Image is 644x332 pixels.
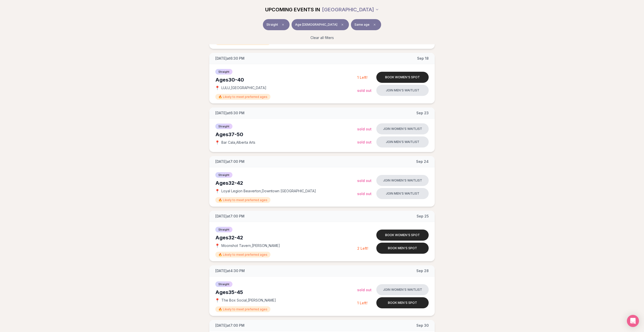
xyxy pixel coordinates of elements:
[376,243,429,254] button: Book men's spot
[322,4,379,15] button: [GEOGRAPHIC_DATA]
[307,32,337,43] button: Clear all filters
[215,298,219,302] span: 📍
[376,284,429,295] button: Join women's waitlist
[215,189,219,193] span: 📍
[215,110,245,116] span: [DATE] at 6:30 PM
[417,214,429,219] span: Sep 25
[357,192,372,196] span: Sold Out
[215,227,232,232] span: Straight
[215,172,232,178] span: Straight
[215,179,357,187] div: Ages 32-42
[215,197,270,203] span: 🔥 Likely to meet preferred ages
[280,22,286,28] span: Clear event type filter
[376,85,429,96] button: Join men's waitlist
[357,301,368,305] span: 1 Left!
[215,69,232,75] span: Straight
[221,85,266,90] span: LULU , [GEOGRAPHIC_DATA]
[357,178,372,183] span: Sold Out
[215,86,219,90] span: 📍
[376,297,429,308] button: Book men's spot
[357,75,368,80] span: 1 Left!
[416,159,429,164] span: Sep 24
[215,289,357,296] div: Ages 35-45
[215,234,357,241] div: Ages 32-42
[357,88,372,93] span: Sold Out
[372,22,378,28] span: Clear preference
[215,159,245,164] span: [DATE] at 7:00 PM
[357,140,372,144] span: Sold Out
[376,188,429,199] button: Join men's waitlist
[357,288,372,292] span: Sold Out
[376,123,429,134] button: Join women's waitlist
[215,323,245,328] span: [DATE] at 7:00 PM
[416,323,429,328] span: Sep 30
[221,189,316,194] span: Loyal Legion Beaverton , Downtown [GEOGRAPHIC_DATA]
[215,244,219,248] span: 📍
[215,76,357,83] div: Ages 30-40
[265,6,320,13] span: UPCOMING EVENTS IN
[215,140,219,144] span: 📍
[627,315,639,327] div: Open Intercom Messenger
[376,230,429,241] button: Book women's spot
[221,298,276,303] span: The Box Social , [PERSON_NAME]
[215,124,232,129] span: Straight
[292,19,349,30] button: Age [DEMOGRAPHIC_DATA]Clear age
[215,94,270,100] span: 🔥 Likely to meet preferred ages
[354,23,370,27] span: Same age
[357,246,368,250] span: 2 Left!
[263,19,290,30] button: StraightClear event type filter
[215,131,357,138] div: Ages 37-50
[221,140,255,145] span: Bar Cala , Alberta Arts
[376,72,429,83] button: Book women's spot
[215,252,270,257] span: 🔥 Likely to meet preferred ages
[266,23,278,27] span: Straight
[376,175,429,186] button: Join women's waitlist
[215,306,270,312] span: 🔥 Likely to meet preferred ages
[215,214,245,219] span: [DATE] at 7:00 PM
[221,243,280,248] span: Moonshot Tavern , [PERSON_NAME]
[295,23,337,27] span: Age [DEMOGRAPHIC_DATA]
[339,22,345,28] span: Clear age
[416,110,429,116] span: Sep 23
[215,281,232,287] span: Straight
[215,56,245,61] span: [DATE] at 6:30 PM
[351,19,381,30] button: Same ageClear preference
[376,136,429,147] button: Join men's waitlist
[357,127,372,131] span: Sold Out
[416,268,429,273] span: Sep 28
[417,56,429,61] span: Sep 18
[215,268,245,273] span: [DATE] at 4:30 PM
